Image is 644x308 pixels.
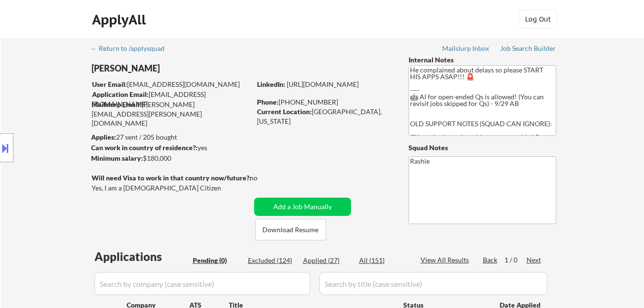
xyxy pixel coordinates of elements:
[257,97,393,107] div: [PHONE_NUMBER]
[248,256,296,265] div: Excluded (124)
[442,45,490,54] a: Mailslurp Inbox
[94,272,310,295] input: Search by company (case sensitive)
[527,255,542,265] div: Next
[257,107,312,116] strong: Current Location:
[92,62,289,74] div: [PERSON_NAME]
[94,251,189,262] div: Applications
[257,98,279,106] strong: Phone:
[91,45,174,54] a: ← Return to /applysquad
[504,255,527,265] div: 1 / 0
[442,45,490,52] div: Mailslurp Inbox
[421,255,472,265] div: View All Results
[255,219,326,240] button: Download Resume
[92,183,254,193] div: Yes, I am a [DEMOGRAPHIC_DATA] Citizen
[409,55,556,65] div: Internal Notes
[254,198,351,216] button: Add a Job Manually
[91,45,174,52] div: ← Return to /applysquad
[359,256,407,265] div: All (151)
[250,173,277,183] div: no
[257,107,393,126] div: [GEOGRAPHIC_DATA], [US_STATE]
[287,80,359,88] a: [URL][DOMAIN_NAME]
[483,255,498,265] div: Back
[409,143,556,153] div: Squad Notes
[519,10,557,29] button: Log Out
[92,12,149,28] div: ApplyAll
[500,45,556,54] a: Job Search Builder
[303,256,351,265] div: Applied (27)
[319,272,547,295] input: Search by title (case sensitive)
[193,256,241,265] div: Pending (0)
[257,80,285,88] strong: LinkedIn:
[500,45,556,52] div: Job Search Builder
